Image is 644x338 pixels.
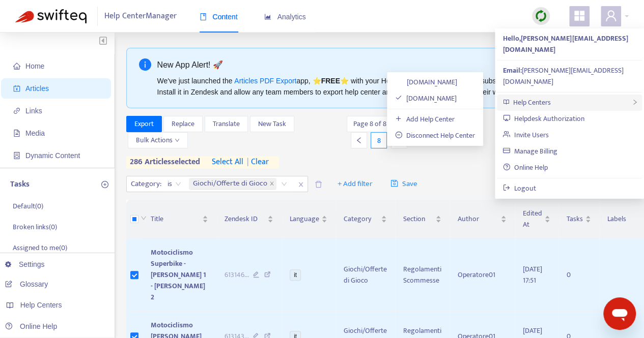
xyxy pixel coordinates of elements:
[250,116,294,132] button: New Task
[212,156,243,168] span: select all
[5,260,45,268] a: Settings
[25,62,44,70] span: Home
[294,178,307,191] span: close
[450,200,515,239] th: Author
[605,10,617,22] span: user
[335,239,395,312] td: Giochi/Offerte di Gioco
[290,269,301,281] span: it
[163,116,203,132] button: Replace
[25,84,49,93] span: Articles
[258,118,286,130] span: New Task
[193,178,267,190] span: Giochi/Offerte di Gioco
[243,156,269,168] span: clear
[573,10,585,22] span: appstore
[395,93,457,104] a: [DOMAIN_NAME]
[126,156,201,168] span: 286 articles selected
[395,113,455,125] a: Add Help Center
[450,239,515,312] td: Operatore01
[234,77,296,85] a: Articles PDF Export
[213,118,240,130] span: Translate
[139,58,151,71] span: info-circle
[172,118,194,130] span: Replace
[13,242,67,253] p: Assigned to me ( 0 )
[515,200,558,239] th: Edited At
[503,65,636,87] div: [PERSON_NAME][EMAIL_ADDRESS][DOMAIN_NAME]
[321,77,340,85] b: FREE
[189,178,276,190] span: Giochi/Offerte di Gioco
[13,107,20,114] span: link
[151,247,206,303] span: Motociclismo Superbike - [PERSON_NAME] 1 - [PERSON_NAME] 2
[390,178,417,190] span: Save
[403,213,433,225] span: Section
[567,213,583,225] span: Tasks
[390,179,398,187] span: save
[458,213,498,225] span: Author
[535,10,547,22] img: sync.dc5367851b00ba804db3.png
[127,176,163,192] span: Category :
[225,213,266,225] span: Zendesk ID
[128,132,188,148] button: Bulk Actionsdown
[20,301,62,309] span: Help Centers
[558,239,599,312] td: 0
[395,200,450,239] th: Section
[25,107,42,115] span: Links
[330,176,380,192] button: + Add filter
[335,200,395,239] th: Category
[523,208,542,230] span: Edited At
[167,176,181,192] span: is
[338,178,373,190] span: + Add filter
[290,213,319,225] span: Language
[13,222,57,232] p: Broken links ( 0 )
[143,200,216,239] th: Title
[200,13,207,20] span: book
[503,65,522,76] strong: Email:
[603,297,636,330] iframe: Button to launch messaging window
[13,201,43,211] p: Default ( 0 )
[503,145,557,157] a: Manage Billing
[10,178,30,191] p: Tasks
[15,9,87,23] img: Swifteq
[503,113,584,125] a: Helpdesk Authorization
[523,263,542,286] span: [DATE] 17:51
[503,162,548,173] a: Online Help
[503,129,549,141] a: Invite Users
[225,269,249,281] span: 613146 ...
[205,116,248,132] button: Translate
[503,33,628,55] strong: Hello, [PERSON_NAME][EMAIL_ADDRESS][DOMAIN_NAME]
[264,13,271,20] span: area-chart
[216,200,282,239] th: Zendesk ID
[282,200,335,239] th: Language
[395,239,450,312] td: Regolamenti Scommesse
[247,155,249,169] span: |
[13,63,20,70] span: home
[5,322,57,330] a: Online Help
[503,182,536,194] a: Logout
[395,76,457,88] a: [DOMAIN_NAME]
[5,280,48,288] a: Glossary
[264,13,306,21] span: Analytics
[151,213,200,225] span: Title
[269,181,274,187] span: close
[13,152,20,159] span: container
[315,180,322,188] span: delete
[513,97,550,108] span: Help Centers
[134,118,154,130] span: Export
[25,129,45,137] span: Media
[371,132,387,148] div: 8
[395,130,475,141] a: Disconnect Help Center
[13,85,20,92] span: account-book
[104,7,177,26] span: Help Center Manager
[136,135,180,146] span: Bulk Actions
[25,151,80,160] span: Dynamic Content
[141,215,147,221] span: down
[175,138,180,143] span: down
[200,13,238,21] span: Content
[13,130,20,137] span: file-image
[558,200,599,239] th: Tasks
[344,213,379,225] span: Category
[355,137,362,144] span: left
[383,176,425,192] button: saveSave
[126,116,162,132] button: Export
[632,99,638,105] span: right
[101,181,108,188] span: plus-circle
